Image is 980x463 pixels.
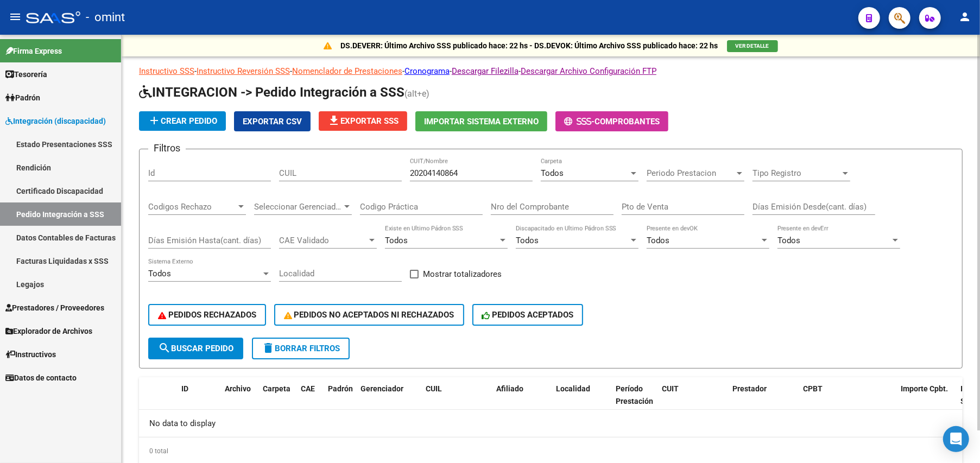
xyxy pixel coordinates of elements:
[555,111,668,131] button: -Comprobantes
[5,92,40,104] span: Padrón
[148,116,217,126] span: Crear Pedido
[234,111,311,131] button: Exportar CSV
[356,377,421,425] datatable-header-cell: Gerenciador
[541,168,564,178] span: Todos
[148,114,161,127] mat-icon: add
[139,410,963,437] div: No data to display
[263,384,290,393] span: Carpeta
[415,111,547,131] button: Importar Sistema Externo
[181,384,188,393] span: ID
[424,117,539,126] span: Importar Sistema Externo
[728,377,799,425] datatable-header-cell: Prestador
[341,40,718,52] p: DS.DEVERR: Último Archivo SSS publicado hace: 22 hs - DS.DEVOK: Último Archivo SSS publicado hace...
[616,384,653,405] span: Período Prestación
[426,384,442,393] span: CUIL
[262,344,340,353] span: Borrar Filtros
[139,111,226,131] button: Crear Pedido
[148,304,266,326] button: PEDIDOS RECHAZADOS
[492,377,552,425] datatable-header-cell: Afiliado
[252,338,350,359] button: Borrar Filtros
[197,66,290,76] a: Instructivo Reversión SSS
[139,66,194,76] a: Instructivo SSS
[647,236,669,245] span: Todos
[148,202,236,212] span: Codigos Rechazo
[564,117,595,126] span: -
[611,377,657,425] datatable-header-cell: Período Prestación
[361,384,403,393] span: Gerenciador
[158,310,256,320] span: PEDIDOS RECHAZADOS
[803,384,823,393] span: CPBT
[220,377,258,425] datatable-header-cell: Archivo
[9,10,22,23] mat-icon: menu
[279,236,367,245] span: CAE Validado
[943,426,969,452] div: Open Intercom Messenger
[258,377,296,425] datatable-header-cell: Carpeta
[556,384,590,393] span: Localidad
[423,268,502,281] span: Mostrar totalizadores
[177,377,220,425] datatable-header-cell: ID
[139,65,963,77] p: - - - - -
[404,66,450,76] a: Cronograma
[5,348,56,360] span: Instructivos
[274,304,464,326] button: PEDIDOS NO ACEPTADOS NI RECHAZADOS
[327,114,340,127] mat-icon: file_download
[5,45,62,57] span: Firma Express
[5,302,104,314] span: Prestadores / Proveedores
[139,85,404,100] span: INTEGRACION -> Pedido Integración a SSS
[5,68,47,80] span: Tesorería
[148,141,186,156] h3: Filtros
[896,377,956,425] datatable-header-cell: Importe Cpbt.
[254,202,342,212] span: Seleccionar Gerenciador
[5,115,106,127] span: Integración (discapacidad)
[595,117,660,126] span: Comprobantes
[327,116,399,126] span: Exportar SSS
[472,304,584,326] button: PEDIDOS ACEPTADOS
[262,341,275,354] mat-icon: delete
[736,43,769,49] span: VER DETALLE
[552,377,611,425] datatable-header-cell: Localidad
[404,88,429,99] span: (alt+e)
[158,344,233,353] span: Buscar Pedido
[452,66,519,76] a: Descargar Filezilla
[292,66,402,76] a: Nomenclador de Prestaciones
[324,377,356,425] datatable-header-cell: Padrón
[732,384,767,393] span: Prestador
[328,384,353,393] span: Padrón
[301,384,315,393] span: CAE
[901,384,948,393] span: Importe Cpbt.
[521,66,656,76] a: Descargar Archivo Configuración FTP
[225,384,251,393] span: Archivo
[148,269,171,278] span: Todos
[243,117,302,126] span: Exportar CSV
[753,168,840,178] span: Tipo Registro
[5,325,92,337] span: Explorador de Archivos
[496,384,523,393] span: Afiliado
[799,377,896,425] datatable-header-cell: CPBT
[421,377,492,425] datatable-header-cell: CUIL
[662,384,679,393] span: CUIT
[727,40,778,52] button: VER DETALLE
[516,236,539,245] span: Todos
[319,111,407,131] button: Exportar SSS
[5,372,77,384] span: Datos de contacto
[284,310,454,320] span: PEDIDOS NO ACEPTADOS NI RECHAZADOS
[385,236,408,245] span: Todos
[148,338,243,359] button: Buscar Pedido
[296,377,324,425] datatable-header-cell: CAE
[158,341,171,354] mat-icon: search
[777,236,800,245] span: Todos
[86,5,125,29] span: - omint
[482,310,574,320] span: PEDIDOS ACEPTADOS
[647,168,735,178] span: Periodo Prestacion
[657,377,728,425] datatable-header-cell: CUIT
[958,10,971,23] mat-icon: person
